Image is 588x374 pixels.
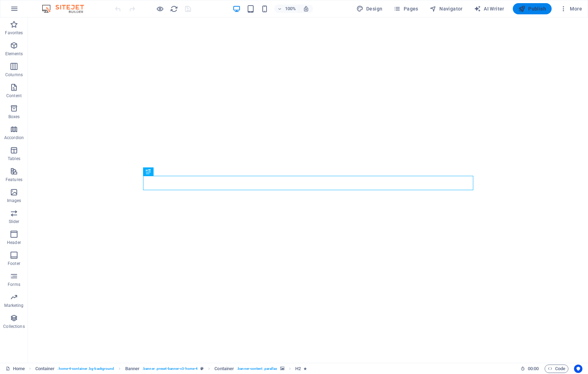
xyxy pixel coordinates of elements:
p: Features [6,177,22,182]
button: Usercentrics [574,365,582,373]
span: Click to select. Double-click to edit [35,365,55,373]
nav: breadcrumb [35,365,307,373]
span: Click to select. Double-click to edit [295,365,301,373]
i: On resize automatically adjust zoom level to fit chosen device. [303,6,309,12]
button: Click here to leave preview mode and continue editing [156,5,164,13]
p: Marketing [4,303,23,308]
p: Collections [3,324,24,329]
span: . banner .preset-banner-v3-home-4 [142,365,198,373]
h6: Session time [520,365,539,373]
span: AI Writer [474,5,504,12]
button: 100% [274,5,299,13]
i: Element contains an animation [304,367,307,371]
button: Navigator [427,3,466,14]
i: Reload page [170,5,178,13]
button: Pages [391,3,421,14]
p: Forms [8,282,20,287]
span: 00 00 [528,365,539,373]
i: This element is a customizable preset [200,367,204,371]
span: Click to select. Double-click to edit [214,365,234,373]
span: . home-4-container .bg-background [57,365,114,373]
a: Click to cancel selection. Double-click to open Pages [6,365,25,373]
button: Publish [513,3,552,14]
div: Design (Ctrl+Alt+Y) [354,3,385,14]
button: reload [170,5,178,13]
span: More [560,5,582,12]
button: AI Writer [471,3,507,14]
button: More [557,3,585,14]
p: Images [7,198,21,203]
p: Elements [5,51,23,57]
p: Content [6,93,22,99]
span: Publish [518,5,546,12]
p: Slider [9,219,20,224]
span: Click to select. Double-click to edit [125,365,140,373]
p: Columns [5,72,23,78]
p: Tables [8,156,20,161]
h6: 100% [285,5,296,13]
span: Code [548,365,565,373]
button: Code [545,365,568,373]
button: Design [354,3,385,14]
p: Boxes [8,114,20,120]
p: Footer [8,261,20,266]
span: Navigator [430,5,463,12]
span: . banner-content .parallax [237,365,277,373]
p: Favorites [5,30,23,36]
span: : [533,366,534,371]
img: Editor Logo [40,5,93,13]
p: Header [7,240,21,245]
span: Pages [394,5,418,12]
i: This element contains a background [280,367,284,371]
span: Design [356,5,383,12]
p: Accordion [4,135,24,141]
